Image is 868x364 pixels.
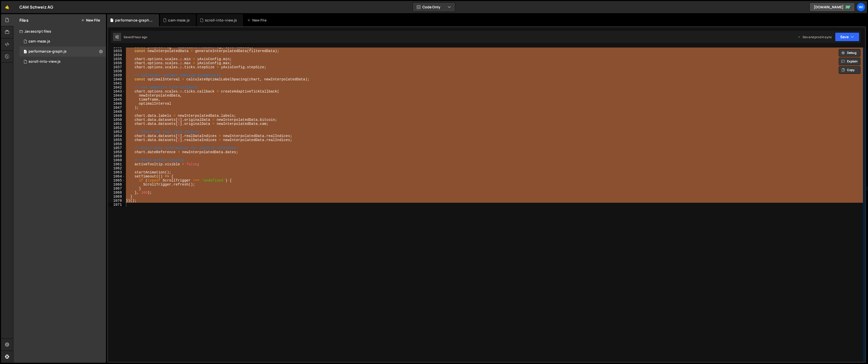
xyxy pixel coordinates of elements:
div: performance-graph.js [29,49,67,54]
div: 1039 [108,73,125,77]
div: 1058 [108,150,125,154]
div: 1064 [108,174,125,178]
button: New File [81,18,100,22]
button: Debug [839,49,860,57]
div: 1065 [108,178,125,183]
div: 16518/44910.js [19,57,106,67]
span: 1 [24,50,27,54]
div: Saved [124,35,147,39]
button: Save [835,32,859,41]
button: Copy [839,66,860,74]
div: 1045 [108,98,125,102]
div: 1043 [108,89,125,94]
h2: Files [19,17,29,23]
div: 16518/44815.js [19,36,106,47]
div: 1061 [108,162,125,166]
div: 1070 [108,199,125,203]
div: 1035 [108,57,125,61]
div: 1033 [108,49,125,53]
button: Explain [839,58,860,65]
div: 1055 [108,138,125,142]
div: 1063 [108,170,125,174]
div: 1048 [108,110,125,114]
div: 1060 [108,158,125,162]
div: 1049 [108,114,125,118]
div: 1038 [108,69,125,73]
div: 1066 [108,183,125,187]
div: Dev and prod in sync [798,35,832,39]
button: Code Only [413,3,455,12]
a: 🤙 [1,1,13,13]
div: 1057 [108,146,125,150]
div: 1051 [108,122,125,126]
div: New File [247,18,268,23]
div: 1040 [108,77,125,81]
div: 1053 [108,130,125,134]
div: 1041 [108,81,125,85]
div: 1046 [108,102,125,106]
div: 1054 [108,134,125,138]
div: CAM Schweiz AG [19,4,53,10]
div: 1044 [108,94,125,98]
div: 16518/45788.js [19,47,106,57]
div: 1062 [108,166,125,170]
div: 1042 [108,85,125,89]
div: scroll-into-view.js [205,18,237,23]
div: Javascript files [13,26,106,36]
div: 1067 [108,187,125,191]
div: cam-maze.js [168,18,190,23]
div: 1059 [108,154,125,158]
a: wi [856,3,865,12]
div: 1050 [108,118,125,122]
div: 1052 [108,126,125,130]
div: 1037 [108,65,125,69]
div: scroll-into-view.js [29,59,61,64]
div: 1071 [108,203,125,207]
div: cam-maze.js [29,39,50,44]
div: 1034 [108,53,125,57]
div: 1056 [108,142,125,146]
div: 1068 [108,191,125,195]
div: 1036 [108,61,125,65]
a: [DOMAIN_NAME] [809,3,855,12]
div: performance-graph.js [115,18,153,23]
div: 1047 [108,106,125,110]
div: 1 hour ago [133,35,147,39]
div: 1069 [108,195,125,199]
